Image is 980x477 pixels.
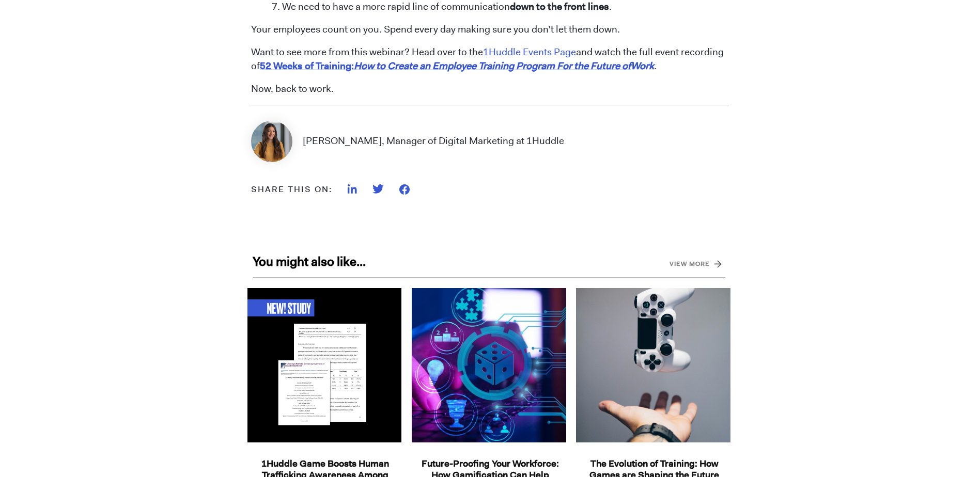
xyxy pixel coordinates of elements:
div: Share this on: [251,183,332,196]
a: View more [670,256,710,272]
img: Twitter [372,184,384,194]
img: Linkedin [348,184,357,194]
a: The Evolution of Training: How Games are Shaping the Future [576,288,733,444]
a: Future-Proofing Your Workforce: How Gamification Can Help [412,288,568,444]
p: [PERSON_NAME], Manager of Digital Marketing at 1Huddle [303,134,564,148]
a: Work [631,59,654,72]
em: How to Create an Employee Training Program For the Future of [354,59,631,72]
p: Your employees count on you. Spend every day making sure you don’t let them down. [251,23,729,37]
img: Facebook [399,184,410,195]
a: 52 Weeks of Training:How to Create an Employee Training Program For the Future of [260,59,631,72]
p: Now, back to work. [251,82,729,96]
p: Want to see more from this webinar? Head over to the and watch the full event recording of . [251,45,729,73]
span: 52 Weeks of Training: [260,59,631,72]
span: You might also like... [253,253,725,278]
a: 1Huddle Game Boosts Human Trafficking Awareness Among College Students [247,288,403,444]
a: 1Huddle Events Page [483,45,576,58]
